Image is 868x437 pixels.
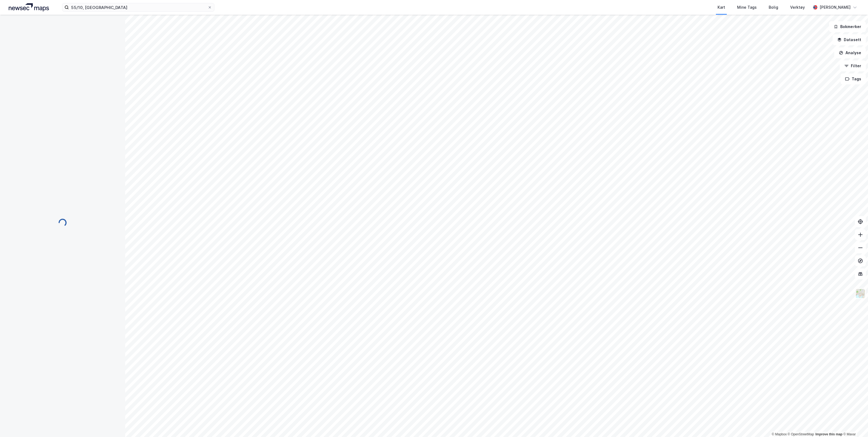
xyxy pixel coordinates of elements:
[834,47,866,58] button: Analyse
[790,4,805,11] div: Verktøy
[820,4,851,11] div: [PERSON_NAME]
[815,432,842,436] a: Improve this map
[737,4,757,11] div: Mine Tags
[788,432,814,436] a: OpenStreetMap
[769,4,778,11] div: Bolig
[772,432,787,436] a: Mapbox
[58,218,67,227] img: spinner.a6d8c91a73a9ac5275cf975e30b51cfb.svg
[833,34,866,45] button: Datasett
[69,3,208,11] input: Søk på adresse, matrikkel, gårdeiere, leietakere eller personer
[841,411,868,437] iframe: Chat Widget
[9,3,49,11] img: logo.a4113a55bc3d86da70a041830d287a7e.svg
[829,21,866,32] button: Bokmerker
[855,288,866,299] img: Z
[840,60,866,71] button: Filter
[841,74,866,84] button: Tags
[718,4,725,11] div: Kart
